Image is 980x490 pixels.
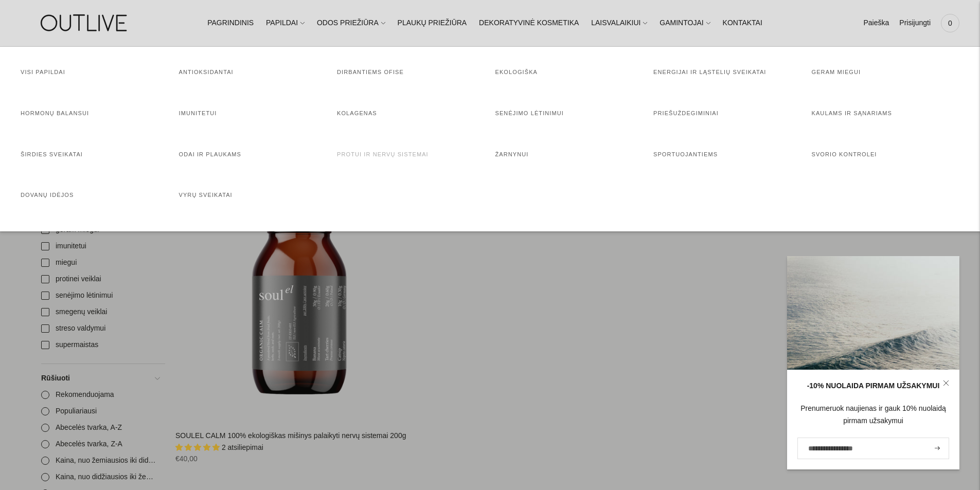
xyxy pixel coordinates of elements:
div: -10% NUOLAIDA PIRMAM UŽSAKYMUI [797,380,949,392]
a: Paieška [863,12,889,34]
img: OUTLIVE [21,5,149,41]
a: DEKORATYVINĖ KOSMETIKA [479,12,579,34]
a: ODOS PRIEŽIŪRA [317,12,385,34]
a: LAISVALAIKIUI [591,12,647,34]
a: KONTAKTAI [723,12,762,34]
span: 0 [943,16,957,30]
a: GAMINTOJAI [660,12,710,34]
a: PAPILDAI [266,12,305,34]
a: 0 [941,12,959,34]
div: Prenumeruok naujienas ir gauk 10% nuolaidą pirmam užsakymui [797,403,949,427]
a: Prisijungti [899,12,931,34]
a: PLAUKŲ PRIEŽIŪRA [398,12,467,34]
a: PAGRINDINIS [207,12,254,34]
